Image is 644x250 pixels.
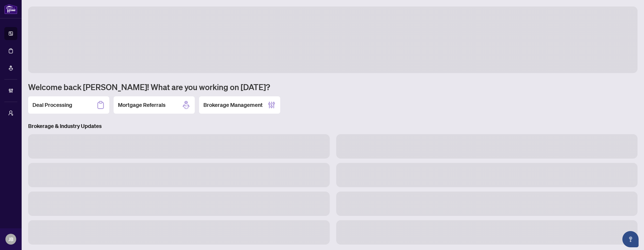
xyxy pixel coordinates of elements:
[4,4,17,14] img: logo
[118,101,166,109] h2: Mortgage Referrals
[32,101,72,109] h2: Deal Processing
[28,82,638,92] h1: Welcome back [PERSON_NAME]! What are you working on [DATE]?
[28,122,638,130] h3: Brokerage & Industry Updates
[8,235,14,243] span: JB
[8,110,14,116] span: user-switch
[203,101,263,109] h2: Brokerage Management
[622,231,639,247] button: Open asap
